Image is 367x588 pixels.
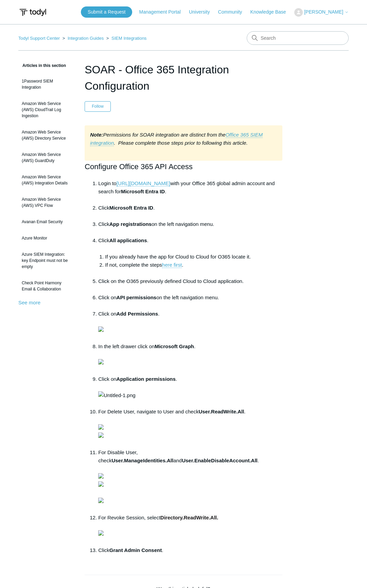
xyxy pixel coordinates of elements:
li: If you already have the app for Cloud to Cloud for O365 locate it. [105,253,282,261]
a: See more [18,300,40,305]
a: Office 365 SIEM integration [90,132,263,146]
em: Permissions for SOAR integration are distinct from the . Please complete those steps prior to fol... [90,132,263,146]
img: 28485733049747 [98,473,104,479]
a: Amazon Web Service (AWS) VPC Flow [18,193,74,212]
img: 28485733499155 [98,498,104,503]
a: 1Password SIEM Integration [18,75,74,94]
a: Avanan Email Security [18,215,74,228]
img: 28485733007891 [98,359,104,364]
li: Click . [98,546,282,554]
h1: SOAR - Office 365 Integration Configuration [85,61,282,94]
a: Community [218,8,249,16]
li: Integration Guides [61,36,105,41]
li: In the left drawer click on . [98,342,282,375]
li: For Revoke Session, select [98,514,282,546]
a: Azure SIEM Integration: key Endpoint must not be empty [18,248,74,273]
strong: App registrations [109,221,152,227]
li: Click on . [98,310,282,342]
a: Amazon Web Service (AWS) CloudTrail Log Ingestion [18,97,74,122]
a: Amazon Web Service (AWS) Directory Service [18,126,74,145]
strong: Microsoft Entra ID [121,189,165,194]
strong: User.EnableDisableAccount.All [182,458,258,463]
a: Azure Monitor [18,232,74,245]
li: Click on on the left navigation menu. [98,293,282,310]
a: Integration Guides [68,36,104,41]
img: Todyl Support Center Help Center home page [18,6,47,19]
strong: API permissions [117,295,157,300]
a: Todyl Support Center [18,36,60,41]
a: Amazon Web Service (AWS) Integration Details [18,171,74,190]
h2: Configure Office 365 API Access [85,161,282,173]
a: Amazon Web Service (AWS) GuardDuty [18,148,74,167]
li: Login to with your Office 365 global admin account and search for . [98,179,282,204]
img: 28485749840403 [98,530,104,536]
li: For Delete User, navigate to User and check . [98,408,282,448]
strong: Note: [90,132,103,138]
input: Search [247,31,349,45]
li: Click on the left navigation menu. [98,220,282,236]
strong: User.ReadWrite.All [198,409,244,414]
a: Management Portal [139,8,188,16]
strong: Microsoft Entra ID [109,205,153,211]
li: If not, complete the steps . [105,261,282,277]
img: 28485733010963 [98,424,104,430]
strong: Grant Admin Consent [109,547,162,553]
li: Click . [98,236,282,277]
img: 28485733445395 [98,326,104,332]
a: Check Point Harmony Email & Collaboration [18,277,74,296]
img: 28485733024275 [98,432,104,438]
a: [URL][DOMAIN_NAME] [117,180,170,186]
li: Todyl Support Center [18,36,61,41]
li: Click on the O365 previously defined Cloud to Cloud application. [98,277,282,293]
strong: Application permissions [117,376,176,382]
a: Submit a Request [81,6,132,18]
button: Follow Article [85,101,111,111]
img: Untitled-1.png [98,391,135,399]
img: 28485733491987 [98,481,104,487]
li: SIEM Integrations [105,36,147,41]
strong: All applications [109,237,147,243]
li: Click on . [98,375,282,408]
strong: User.ManageIdentities.All [111,458,173,463]
span: Articles in this section [18,63,66,68]
span: Directory.ReadWrite.All. [160,515,218,520]
strong: Add Permissions [117,311,158,317]
li: Click . [98,204,282,220]
button: [PERSON_NAME] [294,8,349,17]
li: For Disable User, check and . [98,448,282,514]
a: here first [162,262,182,268]
a: Knowledge Base [250,8,293,16]
a: SIEM Integrations [111,36,146,41]
strong: Microsoft Graph [155,343,194,349]
span: [PERSON_NAME] [304,9,343,15]
a: University [189,8,216,16]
